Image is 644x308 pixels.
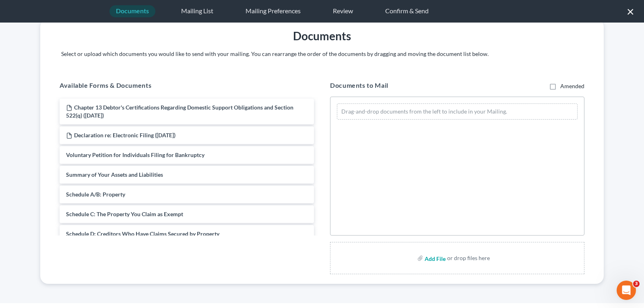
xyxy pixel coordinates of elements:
[60,81,314,90] h5: Available Forms & Documents
[447,254,490,262] div: or drop files here
[66,211,183,217] span: Schedule C: The Property You Claim as Exempt
[337,103,578,120] div: Drag-and-drop documents from the left to include in your Mailing.
[61,50,586,58] p: Select or upload which documents you would like to send with your mailing. You can rearrange the ...
[379,5,435,17] div: Confirm & Send
[330,81,483,90] h5: Documents to Mail
[326,5,359,17] div: Review
[193,29,451,43] div: Documents
[66,191,125,198] span: Schedule A/B: Property
[74,132,175,138] span: Declaration re: Electronic Filing ([DATE])
[66,230,219,237] span: Schedule D: Creditors Who Have Claims Secured by Property
[175,5,220,17] div: Mailing List
[633,281,640,287] span: 3
[560,82,584,90] label: Amended
[109,5,155,17] div: Documents
[627,5,634,18] button: ×
[239,5,307,17] div: Mailing Preferences
[66,151,204,158] span: Voluntary Petition for Individuals Filing for Bankruptcy
[66,104,293,119] span: Chapter 13 Debtor's Certifications Regarding Domestic Support Obligations and Section 522(q) ([DA...
[617,281,636,300] iframe: Intercom live chat
[66,171,163,178] span: Summary of Your Assets and Liabilities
